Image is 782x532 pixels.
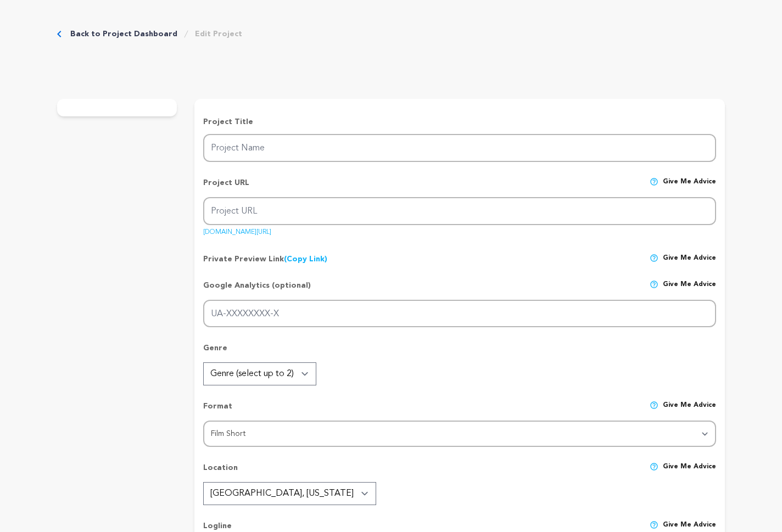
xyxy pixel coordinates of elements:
span: Give me advice [663,401,716,421]
p: Genre [203,343,716,362]
input: Project Name [203,134,716,162]
img: help-circle.svg [650,462,658,471]
a: Back to Project Dashboard [70,29,177,40]
span: Give me advice [663,254,716,265]
img: help-circle.svg [650,280,658,289]
img: help-circle.svg [650,401,658,410]
img: help-circle.svg [650,520,658,529]
div: Breadcrumb [57,29,242,40]
span: Give me advice [663,280,716,300]
p: Private Preview Link [203,254,327,265]
p: Format [203,401,232,421]
p: Location [203,462,238,482]
input: Project URL [203,197,716,225]
a: [DOMAIN_NAME][URL] [203,225,271,236]
p: Google Analytics (optional) [203,280,311,300]
p: Project URL [203,177,249,197]
img: help-circle.svg [650,254,658,262]
p: Project Title [203,116,716,127]
a: (Copy Link) [284,255,327,263]
img: help-circle.svg [650,177,658,186]
input: UA-XXXXXXXX-X [203,300,716,328]
span: Give me advice [663,462,716,482]
span: Give me advice [663,177,716,197]
a: Edit Project [195,29,242,40]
